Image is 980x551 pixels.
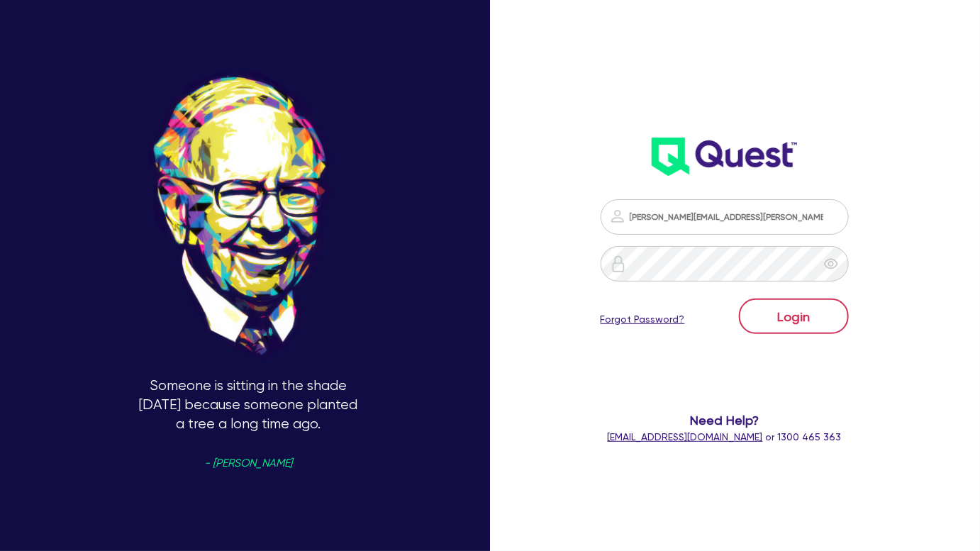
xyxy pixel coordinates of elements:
[824,257,838,271] span: eye
[610,255,627,272] img: icon-password
[204,458,293,469] span: - [PERSON_NAME]
[601,199,849,235] input: Email address
[608,431,842,443] span: or 1300 465 363
[609,208,626,225] img: icon-password
[600,411,850,430] span: Need Help?
[652,138,797,176] img: wH2k97JdezQIQAAAABJRU5ErkJggg==
[601,312,685,327] a: Forgot Password?
[739,299,849,334] button: Login
[608,431,763,443] a: [EMAIL_ADDRESS][DOMAIN_NAME]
